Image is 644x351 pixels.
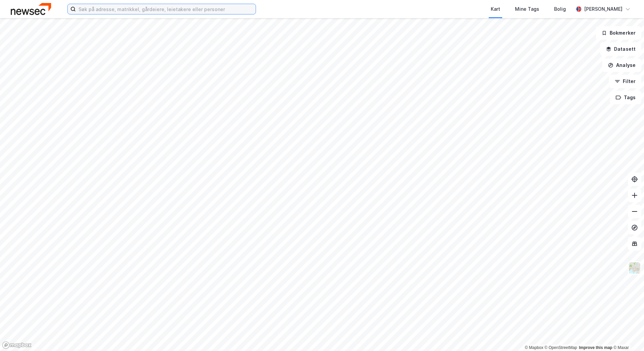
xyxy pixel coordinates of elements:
[602,58,641,72] button: Analyse
[554,5,566,13] div: Bolig
[610,319,644,351] iframe: Chat Widget
[579,345,612,350] a: Improve this map
[491,5,500,13] div: Kart
[525,345,543,350] a: Mapbox
[610,319,644,351] div: Kontrollprogram for chat
[610,91,641,104] button: Tags
[628,262,641,274] img: Z
[600,42,641,56] button: Datasett
[11,3,51,15] img: newsec-logo.f6e21ccffca1b3a03d2d.png
[584,5,622,13] div: [PERSON_NAME]
[515,5,539,13] div: Mine Tags
[76,4,256,14] input: Søk på adresse, matrikkel, gårdeiere, leietakere eller personer
[596,26,641,40] button: Bokmerker
[2,341,32,349] a: Mapbox homepage
[545,345,577,350] a: OpenStreetMap
[609,75,641,88] button: Filter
